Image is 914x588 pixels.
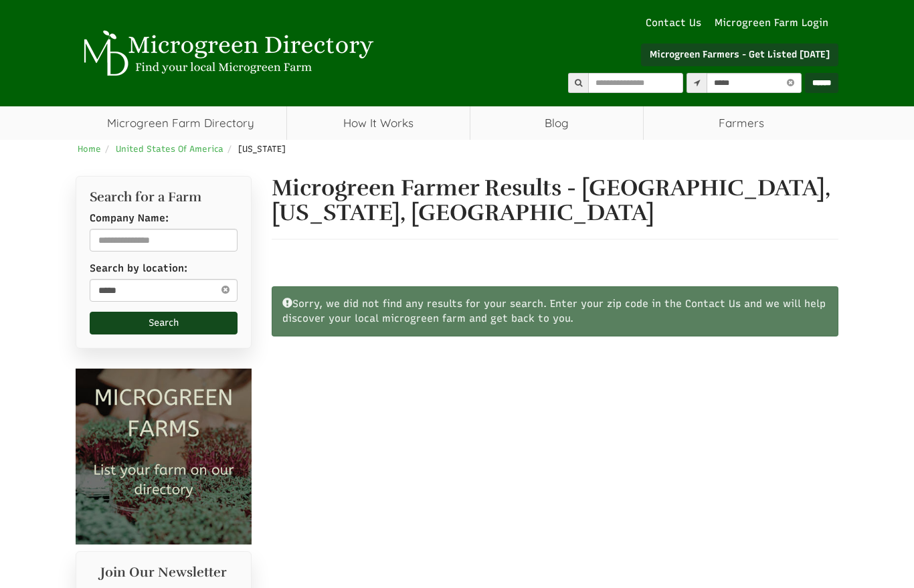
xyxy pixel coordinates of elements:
[76,369,252,545] img: Microgreen Farms list your microgreen farm today
[238,144,286,154] span: [US_STATE]
[78,144,101,154] a: Home
[76,30,377,77] img: Microgreen Directory
[715,16,835,30] a: Microgreen Farm Login
[470,106,644,140] a: Blog
[272,176,839,226] h1: Microgreen Farmer Results - [GEOGRAPHIC_DATA], [US_STATE], [GEOGRAPHIC_DATA]
[90,211,169,225] label: Company Name:
[644,106,838,140] span: Farmers
[76,106,286,140] a: Microgreen Farm Directory
[116,144,223,154] a: United States Of America
[639,16,708,30] a: Contact Us
[641,43,838,66] a: Microgreen Farmers - Get Listed [DATE]
[90,312,238,334] button: Search
[272,286,839,336] div: Sorry, we did not find any results for your search. Enter your zip code in the Contact Us and we ...
[90,190,238,205] h2: Search for a Farm
[90,565,238,587] h2: Join Our Newsletter
[287,106,470,140] a: How It Works
[90,262,187,276] label: Search by location:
